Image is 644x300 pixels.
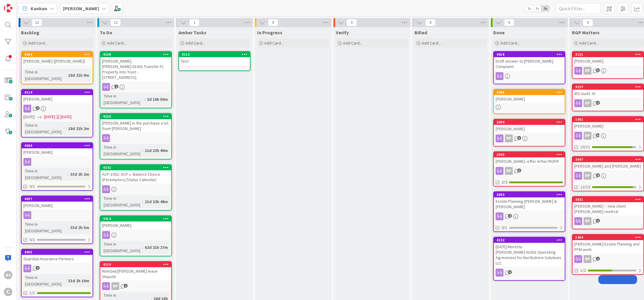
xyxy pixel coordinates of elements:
a: 4018Draft answer to [PERSON_NAME] Complaint [493,51,565,84]
span: 2 [596,101,600,105]
span: Kanban [31,5,47,12]
span: Add Card... [579,40,598,46]
input: Quick Filter... [556,3,601,14]
div: 4156 [100,114,171,119]
a: 2647[PERSON_NAME] and [PERSON_NAME]RP12/13 [572,156,644,191]
div: 1404 [575,235,643,240]
div: RP [505,135,513,142]
span: 1 [189,19,199,26]
div: 11d 22h 40m [143,147,169,154]
div: 4142 [100,165,171,170]
div: 4119 [100,262,171,267]
span: 6 [504,19,514,26]
span: : [66,277,67,284]
span: 2 [124,284,128,288]
div: 4132 [497,238,565,242]
div: 33d 2h 10m [67,277,91,284]
div: 4198[PERSON_NAME].[PERSON_NAME]-01001 Transfer FL Property into Trust - [STREET_ADDRESS] [100,52,171,81]
div: Time in [GEOGRAPHIC_DATA] [102,144,142,157]
a: 4142ACP-1002: ACP v. Balance Choice (Peremptory/Status Calendar)Time in [GEOGRAPHIC_DATA]:13d 22h... [100,164,172,211]
div: 3964 [24,52,93,57]
span: : [68,224,69,231]
a: 4198[PERSON_NAME].[PERSON_NAME]-01001 Transfer FL Property into Trust - [STREET_ADDRESS]Time in [... [100,51,172,108]
span: RGP Matters [572,29,600,36]
div: 3965 [494,90,565,95]
div: 3914[PERSON_NAME] [100,216,171,229]
div: RP [584,99,591,107]
div: 18d 21h 9m [67,72,91,79]
div: 4055Guardian Insurance Partners [22,249,93,263]
div: 3964[PERSON_NAME] ([PERSON_NAME]) [22,52,93,65]
span: : [142,198,143,205]
a: 3137IRS Audit JVRP [572,84,644,111]
div: 4060 [24,144,93,148]
a: 2943[PERSON_NAME]--offer letter/ROFRRP3/3 [493,151,565,187]
div: 4198 [100,52,171,57]
span: : [66,72,67,79]
div: RP [100,282,171,290]
div: ACP-1002: ACP v. Balance Choice (Peremptory/Status Calendar) [100,170,171,184]
div: [PERSON_NAME] -- new client [PERSON_NAME] reefrral [573,202,643,215]
div: [PERSON_NAME] [22,148,93,156]
div: 2d 16h 50m [145,96,169,103]
div: 18d 21h 2m [67,125,91,132]
span: 2 [36,106,40,110]
a: 4055Guardian Insurance PartnersTime in [GEOGRAPHIC_DATA]:33d 2h 10m1/1 [21,249,93,297]
span: Add Card... [107,40,126,46]
div: 33d 2h 2m [69,171,91,178]
span: Add Card... [264,40,284,46]
span: 1 [114,85,118,88]
a: 4114[PERSON_NAME][DATE][DATE][DATE]Time in [GEOGRAPHIC_DATA]:18d 21h 2m [21,89,93,138]
div: 3831 [575,197,643,202]
span: 14 [596,133,600,137]
div: [PERSON_NAME] [573,122,643,130]
span: [DATE] [44,114,55,120]
span: [DATE] [23,114,35,120]
b: [PERSON_NAME] [63,5,99,11]
div: 3965 [497,90,565,94]
div: 4055 [22,249,93,255]
div: 1091[PERSON_NAME] [573,117,643,130]
div: Time in [GEOGRAPHIC_DATA] [23,221,68,234]
span: 12/13 [580,184,590,190]
span: : [68,171,69,178]
div: 33d 2h 5m [69,224,91,231]
span: Done [493,29,505,36]
div: RP [573,217,643,225]
span: 3x [541,5,549,11]
div: 4113 [182,52,250,57]
span: 2 [596,219,600,223]
a: 4060[PERSON_NAME]Time in [GEOGRAPHIC_DATA]:33d 2h 2m0/1 [21,142,93,191]
span: 0 [425,19,436,26]
div: 4119NiteOwl/[PERSON_NAME] lease dispute [100,262,171,280]
div: [PERSON_NAME] in the purchase a lot from [PERSON_NAME] [100,119,171,132]
div: 1091 [575,117,643,122]
div: 4060 [22,143,93,148]
span: 0 [268,19,278,26]
div: 2943[PERSON_NAME]--offer letter/ROFR [494,152,565,165]
div: 3831[PERSON_NAME] -- new client [PERSON_NAME] reefrral [573,197,643,215]
a: 4156[PERSON_NAME] in the purchase a lot from [PERSON_NAME]Time in [GEOGRAPHIC_DATA]:11d 22h 40m [100,113,172,159]
div: 62d 21h 27m [143,244,169,251]
a: 3893Estate Planning [PERSON_NAME] & [PERSON_NAME]0/1 [493,191,565,232]
div: RP [584,217,591,225]
span: 0/1 [29,183,35,190]
div: RP [584,132,591,140]
div: 4057[PERSON_NAME] [22,196,93,209]
div: [PERSON_NAME] ([PERSON_NAME]) [22,57,93,65]
div: RP [584,67,591,75]
span: 3 [517,136,521,140]
span: 0/1 [502,224,507,231]
div: 3964 [22,52,93,57]
div: 3893Estate Planning [PERSON_NAME] & [PERSON_NAME] [494,192,565,211]
div: RP [584,255,591,263]
span: 3 [517,169,521,172]
span: Add Card... [28,40,47,46]
span: : [142,244,143,251]
a: 2984[PERSON_NAME]RP [493,119,565,147]
div: 3831 [573,197,643,202]
span: 9 [596,173,600,177]
div: Time in [GEOGRAPHIC_DATA] [102,93,144,106]
div: [PERSON_NAME].[PERSON_NAME]-01001 Transfer FL Property into Trust - [STREET_ADDRESS] [100,57,171,81]
div: IRS Audit JV [573,90,643,97]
